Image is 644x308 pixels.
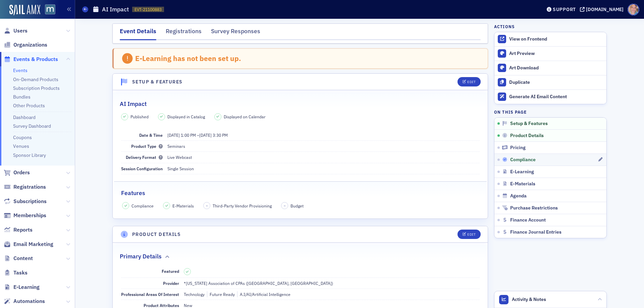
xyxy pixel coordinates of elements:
[4,56,58,63] a: Events & Products
[13,103,45,109] a: Other Products
[553,6,576,12] div: Support
[167,130,480,140] dd: –
[510,217,546,223] span: Finance Account
[13,134,32,140] a: Coupons
[494,47,606,61] a: Art Preview
[13,123,51,129] a: Survey Dashboard
[206,203,208,208] span: –
[163,281,179,286] span: Provider
[13,76,58,82] a: On-Demand Products
[494,109,607,115] h4: On this page
[510,145,526,151] span: Pricing
[13,27,28,35] span: Users
[4,284,40,291] a: E-Learning
[120,252,162,261] h2: Primary Details
[510,205,558,211] span: Purchase Restrictions
[131,143,163,149] span: Product Type
[290,203,304,209] span: Budget
[4,169,30,176] a: Orders
[40,4,55,16] a: View Homepage
[494,75,606,89] button: Duplicate
[13,94,31,100] a: Bundles
[167,143,185,149] span: Seminars
[211,27,260,39] div: Survey Responses
[162,268,179,274] span: Featured
[13,143,29,149] a: Venues
[13,85,60,91] a: Subscription Products
[509,94,603,100] div: Generate AI Email Content
[126,155,163,160] span: Delivery Format
[284,203,286,208] span: –
[4,241,53,248] a: Email Marketing
[13,152,46,158] a: Sponsor Library
[13,169,30,176] span: Orders
[120,27,156,40] div: Event Details
[166,27,202,39] div: Registrations
[167,155,192,160] span: Live Webcast
[13,241,53,248] span: Email Marketing
[45,4,55,15] img: SailAMX
[13,298,45,305] span: Automations
[580,7,626,12] button: [DOMAIN_NAME]
[13,198,47,205] span: Subscriptions
[102,5,129,13] h1: AI Impact
[167,166,194,171] span: Single Session
[509,36,603,42] div: View on Frontend
[494,89,606,104] button: Generate AI Email Content
[13,41,47,49] span: Organizations
[510,133,544,139] span: Product Details
[628,4,639,15] span: Profile
[181,132,196,138] time: 1:00 PM
[512,296,546,303] span: Activity & Notes
[458,77,481,86] button: Edit
[509,79,603,85] div: Duplicate
[131,203,154,209] span: Compliance
[510,229,561,235] span: Finance Journal Entries
[172,203,194,209] span: E-Materials
[4,298,45,305] a: Automations
[510,169,534,175] span: E-Learning
[224,114,266,120] span: Displayed on Calendar
[167,132,180,138] span: [DATE]
[9,5,40,15] img: SailAMX
[4,212,46,219] a: Memberships
[207,291,235,297] div: Future Ready
[458,230,481,239] button: Edit
[184,281,333,286] span: *[US_STATE] Association of CPAs ([GEOGRAPHIC_DATA], [GEOGRAPHIC_DATA])
[4,255,33,262] a: Content
[13,226,33,234] span: Reports
[13,284,40,291] span: E-Learning
[237,291,290,297] div: A.I/AI/Artificial Intelligence
[509,65,603,71] div: Art Download
[4,198,47,205] a: Subscriptions
[130,114,149,120] span: Published
[4,27,28,35] a: Users
[494,61,606,75] a: Art Download
[510,181,535,187] span: E-Materials
[144,303,179,308] span: Product Attributes
[13,114,36,120] a: Dashboard
[13,183,46,191] span: Registrations
[13,56,58,63] span: Events & Products
[121,189,145,197] h2: Features
[4,41,47,49] a: Organizations
[135,54,241,63] div: E-Learning has not been set up.
[132,78,182,85] h4: Setup & Features
[494,32,606,46] a: View on Frontend
[510,157,536,163] span: Compliance
[510,193,527,199] span: Agenda
[586,6,624,12] div: [DOMAIN_NAME]
[4,269,28,276] a: Tasks
[13,212,46,219] span: Memberships
[167,114,205,120] span: Displayed in Catalog
[135,7,162,12] span: EVT-21100883
[13,67,28,73] a: Events
[121,166,163,171] span: Session Configuration
[509,51,603,57] div: Art Preview
[510,121,548,127] span: Setup & Features
[13,269,28,276] span: Tasks
[4,183,46,191] a: Registrations
[199,132,212,138] span: [DATE]
[213,203,272,209] span: Third-Party Vendor Provisioning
